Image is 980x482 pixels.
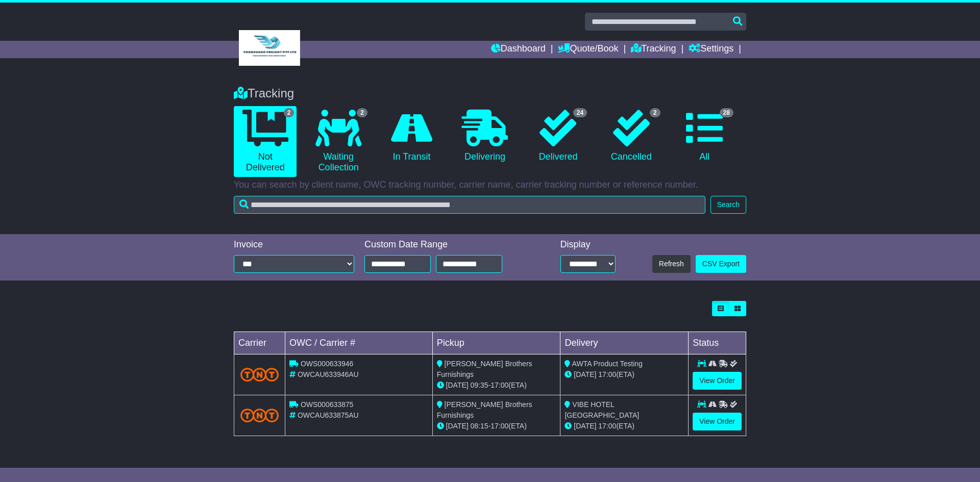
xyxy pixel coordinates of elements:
[234,239,354,250] div: Invoice
[652,255,691,273] button: Refresh
[307,106,370,177] a: 2 Waiting Collection
[301,360,354,368] span: OWS000633946
[693,372,742,390] a: View Order
[527,106,590,166] a: 24 Delivered
[298,411,359,419] span: OWCAU633875AU
[558,41,618,58] a: Quote/Book
[598,422,616,430] span: 17:00
[437,421,556,432] div: - (ETA)
[240,368,279,382] img: TNT_Domestic.png
[650,108,660,117] span: 2
[380,106,443,166] a: In Transit
[673,106,736,166] a: 28 All
[298,370,359,378] span: OWCAU633946AU
[234,332,285,354] td: Carrier
[574,370,596,378] span: [DATE]
[432,332,560,354] td: Pickup
[364,239,528,250] div: Custom Date Range
[573,108,587,117] span: 24
[453,106,516,166] a: Delivering
[565,400,639,419] span: VIBE HOTEL [GEOGRAPHIC_DATA]
[720,108,733,117] span: 28
[285,332,433,354] td: OWC / Carrier #
[710,196,746,214] button: Search
[696,255,746,273] a: CSV Export
[689,41,733,58] a: Settings
[234,180,746,191] p: You can search by client name, OWC tracking number, carrier name, carrier tracking number or refe...
[572,360,643,368] span: AWTA Product Testing
[560,239,616,250] div: Display
[229,86,751,101] div: Tracking
[491,422,508,430] span: 17:00
[437,400,532,419] span: [PERSON_NAME] Brothers Furnishings
[471,422,488,430] span: 08:15
[600,106,663,166] a: 2 Cancelled
[240,409,279,422] img: TNT_Domestic.png
[357,108,367,117] span: 2
[284,108,295,117] span: 2
[560,332,689,354] td: Delivery
[574,422,596,430] span: [DATE]
[565,369,684,380] div: (ETA)
[446,422,469,430] span: [DATE]
[689,332,746,354] td: Status
[693,413,742,430] a: View Order
[631,41,676,58] a: Tracking
[301,400,354,409] span: OWS000633875
[565,421,684,432] div: (ETA)
[437,380,556,391] div: - (ETA)
[437,360,532,378] span: [PERSON_NAME] Brothers Furnishings
[491,41,546,58] a: Dashboard
[234,106,297,177] a: 2 Not Delivered
[446,381,469,389] span: [DATE]
[471,381,488,389] span: 09:35
[491,381,508,389] span: 17:00
[598,370,616,378] span: 17:00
